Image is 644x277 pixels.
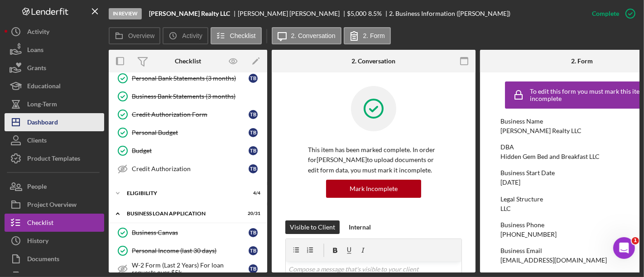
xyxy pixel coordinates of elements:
[182,32,202,39] label: Activity
[113,224,263,242] a: Business CanvasTB
[132,147,249,154] div: Budget
[132,75,249,82] div: Personal Bank Statements (3 months)
[230,32,256,39] label: Checklist
[128,32,154,39] label: Overview
[109,8,142,19] div: In Review
[5,41,104,59] button: Loans
[149,10,230,17] b: [PERSON_NAME] Realty LLC
[500,153,600,160] div: Hidden Gem Bed and Breakfast LLC
[27,149,80,170] div: Product Templates
[27,131,47,152] div: Clients
[249,110,258,119] div: T B
[27,250,59,270] div: Documents
[344,27,391,44] button: 2. Form
[113,160,263,178] a: Credit AuthorizationTB
[500,179,520,186] div: [DATE]
[132,165,249,172] div: Credit Authorization
[5,177,104,196] button: People
[583,5,639,23] button: Complete
[27,177,47,198] div: People
[5,214,104,232] button: Checklist
[113,242,263,260] a: Personal Income (last 30 days)TB
[326,180,421,198] button: Mark Incomplete
[5,95,104,113] button: Long-Term
[132,93,262,100] div: Business Bank Statements (3 months)
[308,145,439,175] p: This item has been marked complete. In order for [PERSON_NAME] to upload documents or edit form d...
[5,77,104,95] button: Educational
[27,23,49,43] div: Activity
[291,32,336,39] label: 2. Conversation
[500,231,557,238] div: [PHONE_NUMBER]
[352,57,396,65] div: 2. Conversation
[27,77,61,97] div: Educational
[163,27,208,44] button: Activity
[113,87,263,105] a: Business Bank Statements (3 months)
[363,32,385,39] label: 2. Form
[5,113,104,131] button: Dashboard
[211,27,262,44] button: Checklist
[349,220,371,234] div: Internal
[249,246,258,255] div: T B
[113,142,263,160] a: BudgetTB
[27,214,53,234] div: Checklist
[249,228,258,237] div: T B
[5,232,104,250] button: History
[249,146,258,155] div: T B
[5,59,104,77] button: Grants
[344,220,375,234] button: Internal
[592,5,619,23] div: Complete
[113,124,263,142] a: Personal BudgetTB
[132,247,249,254] div: Personal Income (last 30 days)
[632,237,639,244] span: 1
[132,111,249,118] div: Credit Authorization Form
[109,27,160,44] button: Overview
[389,10,511,17] div: 2. Business Information ([PERSON_NAME])
[500,257,607,264] div: [EMAIL_ADDRESS][DOMAIN_NAME]
[27,95,57,115] div: Long-Term
[249,264,258,273] div: T B
[5,23,104,41] button: Activity
[5,196,104,214] button: Project Overview
[127,191,238,196] div: ELIGIBILITY
[244,191,260,196] div: 4 / 4
[249,74,258,83] div: T B
[27,59,46,79] div: Grants
[571,57,593,65] div: 2. Form
[249,164,258,173] div: T B
[613,237,635,259] iframe: Intercom live chat
[27,41,43,61] div: Loans
[132,129,249,136] div: Personal Budget
[347,10,367,17] span: $5,000
[500,205,511,212] div: LLC
[127,211,238,216] div: BUSINESS LOAN APPLICATION
[285,220,340,234] button: Visible to Client
[368,10,382,17] div: 8.5 %
[132,262,249,276] div: W-2 Form (Last 2 Years) For loan requests over $5k
[113,69,263,87] a: Personal Bank Statements (3 months)TB
[27,196,77,216] div: Project Overview
[244,211,260,216] div: 20 / 31
[249,128,258,137] div: T B
[272,27,341,44] button: 2. Conversation
[350,180,398,198] div: Mark Incomplete
[113,105,263,124] a: Credit Authorization FormTB
[5,131,104,149] button: Clients
[27,232,48,252] div: History
[5,149,104,167] button: Product Templates
[27,113,58,134] div: Dashboard
[5,250,104,268] button: Documents
[500,127,582,134] div: [PERSON_NAME] Realty LLC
